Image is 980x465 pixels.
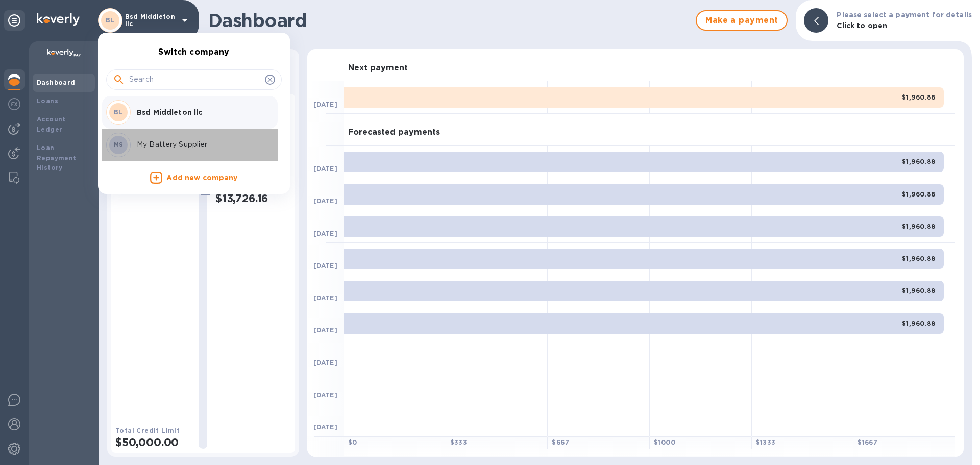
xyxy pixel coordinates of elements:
p: Add new company [166,173,237,184]
p: Bsd Middleton llc [137,107,265,117]
input: Search [129,72,261,87]
b: BL [114,108,123,116]
b: MS [114,141,124,149]
p: My Battery Supplier [137,139,265,150]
